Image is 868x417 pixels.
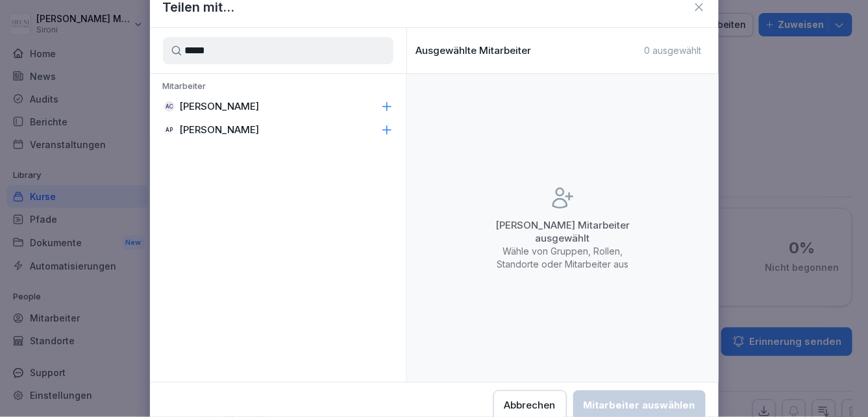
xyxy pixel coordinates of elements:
p: Wähle von Gruppen, Rollen, Standorte oder Mitarbeiter aus [485,245,641,271]
div: Abbrechen [504,398,556,412]
p: Mitarbeiter [150,81,406,95]
p: [PERSON_NAME] [180,100,260,113]
div: AC [164,101,175,112]
p: [PERSON_NAME] [180,123,260,136]
p: [PERSON_NAME] Mitarbeiter ausgewählt [485,219,641,245]
p: Ausgewählte Mitarbeiter [416,45,532,57]
p: 0 ausgewählt [645,45,702,57]
div: Mitarbeiter auswählen [584,398,695,412]
div: AP [164,125,175,135]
